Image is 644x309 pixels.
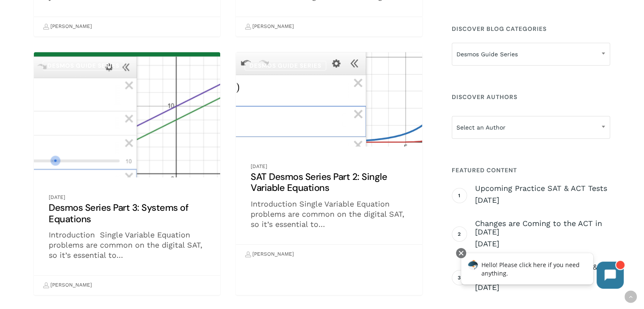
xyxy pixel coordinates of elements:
span: Select an Author [452,116,610,139]
a: Changes are Coming to the ACT in [DATE] [DATE] [475,219,610,249]
span: Upcoming Practice SAT & ACT Tests [475,184,610,193]
iframe: Chatbot [452,246,632,297]
h4: Discover Authors [452,89,610,105]
a: Desmos Guide Series [244,61,326,71]
span: Select an Author [452,119,610,136]
span: Changes are Coming to the ACT in [DATE] [475,219,610,236]
a: Desmos Guide Series [42,61,124,71]
span: [DATE] [475,195,610,205]
a: [PERSON_NAME] [43,19,92,34]
a: [PERSON_NAME] [245,247,294,262]
h4: Featured Content [452,163,610,178]
h4: Discover Blog Categories [452,21,610,36]
a: [PERSON_NAME] [245,19,294,34]
span: Desmos Guide Series [452,45,610,63]
span: Desmos Guide Series [452,43,610,66]
a: [PERSON_NAME] [43,278,92,292]
span: [DATE] [475,239,610,249]
a: Upcoming Practice SAT & ACT Tests [DATE] [475,184,610,205]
